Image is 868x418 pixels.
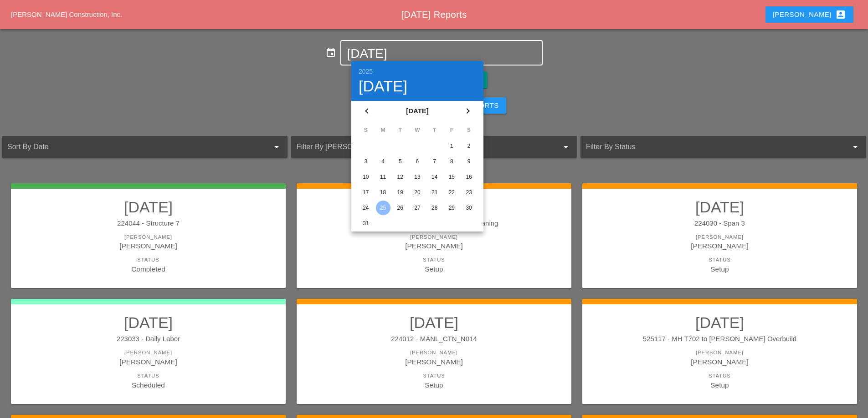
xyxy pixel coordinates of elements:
button: 28 [427,201,442,215]
div: Scheduled [20,380,277,390]
button: 17 [359,185,373,200]
button: 19 [393,185,407,200]
button: 20 [410,185,425,200]
th: T [426,122,443,138]
h2: [DATE] [306,313,562,332]
div: Setup [591,380,848,390]
div: [PERSON_NAME] [20,349,277,357]
i: chevron_left [361,106,372,116]
div: Status [20,372,277,380]
button: 23 [462,185,476,200]
i: event [325,47,336,58]
button: 21 [427,185,442,200]
button: 6 [410,154,425,169]
button: 10 [359,170,373,184]
input: Select Date [347,46,536,61]
button: 27 [410,201,425,215]
a: [PERSON_NAME] Construction, Inc. [11,10,122,18]
a: [DATE]224044 - Structure 7[PERSON_NAME][PERSON_NAME]StatusCompleted [20,198,277,274]
button: 12 [393,170,407,184]
button: 16 [462,170,476,184]
div: [DATE] [359,78,476,94]
i: arrow_drop_down [271,141,282,152]
div: [PERSON_NAME] [773,9,846,20]
div: [PERSON_NAME] [306,357,562,367]
div: 13 [410,170,425,184]
i: arrow_drop_down [850,141,861,152]
button: 24 [359,201,373,215]
div: 223033 - Daily Labor [20,334,277,344]
div: Status [20,256,277,264]
h2: [DATE] [591,313,848,332]
i: chevron_right [462,106,473,116]
div: [PERSON_NAME] [306,233,562,241]
button: 31 [359,216,373,231]
th: W [409,122,426,138]
div: 29 [444,201,459,215]
button: 22 [444,185,459,200]
th: F [444,122,460,138]
a: [DATE]225001 - D265364 - Catch Basin Cleaning[PERSON_NAME][PERSON_NAME]StatusSetup [306,198,562,274]
div: 9 [462,154,476,169]
div: 2025 [359,68,476,75]
div: Status [591,256,848,264]
div: 224012 - MANL_CTN_N014 [306,334,562,344]
h2: [DATE] [591,198,848,216]
div: Setup [306,264,562,274]
div: Status [306,256,562,264]
div: 525117 - MH T702 to [PERSON_NAME] Overbuild [591,334,848,344]
div: [PERSON_NAME] [20,357,277,367]
div: 4 [376,154,390,169]
h2: [DATE] [306,198,562,216]
a: [DATE]224030 - Span 3[PERSON_NAME][PERSON_NAME]StatusSetup [591,198,848,274]
div: [PERSON_NAME] [591,349,848,357]
div: [PERSON_NAME] [20,241,277,251]
button: 3 [359,154,373,169]
button: 30 [462,201,476,215]
div: 15 [444,170,459,184]
div: 8 [444,154,459,169]
button: [PERSON_NAME] [765,6,853,23]
div: Completed [20,264,277,274]
div: [PERSON_NAME] [306,349,562,357]
div: 225001 - D265364 - Catch Basin Cleaning [306,218,562,229]
button: 18 [376,185,390,200]
h2: [DATE] [20,198,277,216]
button: 7 [427,154,442,169]
div: [PERSON_NAME] [591,357,848,367]
a: [DATE]224012 - MANL_CTN_N014[PERSON_NAME][PERSON_NAME]StatusSetup [306,313,562,390]
div: 14 [427,170,442,184]
button: 26 [393,201,407,215]
span: [DATE] Reports [401,10,467,20]
div: Setup [591,264,848,274]
th: S [358,122,374,138]
div: 224044 - Structure 7 [20,218,277,229]
button: 2 [462,139,476,153]
button: 5 [393,154,407,169]
th: T [392,122,408,138]
button: 25 [376,201,390,215]
button: 11 [376,170,390,184]
i: arrow_drop_down [560,141,571,152]
h2: [DATE] [20,313,277,332]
